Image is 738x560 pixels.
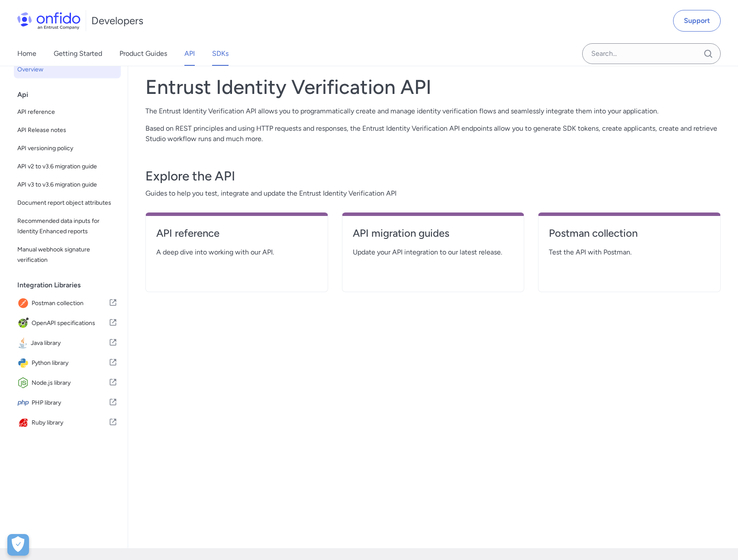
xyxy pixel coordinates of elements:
img: IconPostman collection [17,297,32,309]
span: Recommended data inputs for Identity Enhanced reports [17,216,117,237]
a: Postman collection [549,226,710,247]
a: Getting Started [54,42,102,66]
span: Node.js library [32,377,109,389]
a: API reference [156,226,317,247]
img: IconPython library [17,357,32,369]
a: Recommended data inputs for Identity Enhanced reports [14,212,121,240]
span: OpenAPI specifications [32,317,109,329]
a: IconPython libraryPython library [14,354,121,373]
h4: API reference [156,226,317,240]
a: IconJava libraryJava library [14,334,121,353]
a: Support [673,10,721,32]
h3: Explore the API [145,167,721,185]
span: Postman collection [32,297,109,309]
span: API v2 to v3.6 migration guide [17,161,117,172]
h4: Postman collection [549,226,710,240]
img: IconPHP library [17,397,32,409]
a: API versioning policy [14,140,121,157]
a: IconRuby libraryRuby library [14,413,121,432]
h1: Developers [91,14,143,28]
a: Document report object attributes [14,194,121,212]
div: Api [17,86,124,103]
span: API versioning policy [17,143,117,154]
input: Onfido search input field [582,43,721,64]
span: Test the API with Postman. [549,247,710,257]
span: API Release notes [17,125,117,135]
span: A deep dive into working with our API. [156,247,317,257]
span: Guides to help you test, integrate and update the Entrust Identity Verification API [145,188,721,199]
a: IconPostman collectionPostman collection [14,294,121,313]
a: API reference [14,103,121,121]
a: API v3 to v3.6 migration guide [14,176,121,193]
span: PHP library [32,397,109,409]
span: Update your API integration to our latest release. [353,247,514,257]
img: IconNode.js library [17,377,32,389]
span: Overview [17,64,117,75]
span: Python library [32,357,109,369]
a: IconOpenAPI specificationsOpenAPI specifications [14,314,121,333]
img: IconOpenAPI specifications [17,317,32,329]
button: Open Preferences [7,534,29,556]
img: Onfido Logo [17,12,81,29]
img: IconJava library [17,337,31,349]
a: IconPHP libraryPHP library [14,393,121,412]
a: API [184,42,195,66]
div: Integration Libraries [17,277,124,294]
img: IconRuby library [17,417,32,429]
h1: Entrust Identity Verification API [145,75,721,99]
span: Document report object attributes [17,198,117,208]
a: API Release notes [14,122,121,139]
span: API v3 to v3.6 migration guide [17,180,117,190]
a: SDKs [212,42,229,66]
a: Product Guides [119,42,167,66]
span: Ruby library [32,417,109,429]
span: Manual webhook signature verification [17,245,117,265]
a: API migration guides [353,226,514,247]
a: Manual webhook signature verification [14,241,121,269]
h4: API migration guides [353,226,514,240]
p: The Entrust Identity Verification API allows you to programmatically create and manage identity v... [145,106,721,116]
div: Cookie Preferences [7,534,29,556]
a: IconNode.js libraryNode.js library [14,373,121,393]
p: Based on REST principles and using HTTP requests and responses, the Entrust Identity Verification... [145,123,721,144]
span: Java library [31,337,109,349]
a: Home [17,42,36,66]
span: API reference [17,107,117,117]
a: API v2 to v3.6 migration guide [14,158,121,175]
a: Overview [14,61,121,78]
